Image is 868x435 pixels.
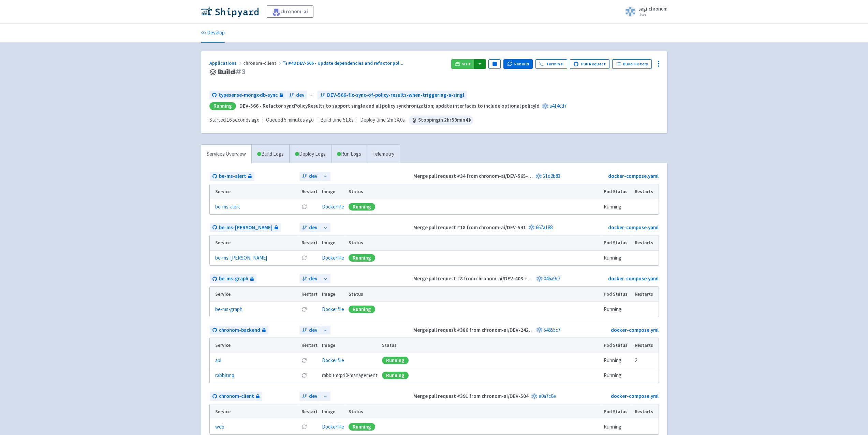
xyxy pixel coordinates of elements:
th: Image [320,404,346,419]
a: chronom-ai [267,5,314,18]
span: Build time [320,116,342,124]
th: Restart [299,404,320,419]
span: chronom-backend [219,326,260,334]
div: Running [382,357,409,364]
div: Running [382,372,409,379]
div: Running [349,254,375,262]
span: be-ms-[PERSON_NAME] [219,224,273,232]
td: 2 [632,353,658,368]
a: a414cd7 [549,103,567,109]
td: Running [601,368,632,383]
th: Image [320,338,380,353]
th: Pod Status [601,235,632,250]
a: Services Overview [201,145,251,164]
a: Develop [201,24,225,43]
a: dev [299,326,320,335]
span: dev [309,392,317,400]
th: Service [210,235,299,250]
div: Running [209,102,236,110]
a: docker-compose.yml [611,393,659,399]
span: be-ms-graph [219,275,248,283]
td: Running [601,302,632,317]
a: DEV-566-fix-sync-of-policy-results-when-triggering-a-singl [318,91,467,100]
a: chronom-client [210,392,262,401]
button: Pause [488,59,501,69]
a: Build Logs [252,145,289,164]
span: 51.8s [343,116,354,124]
a: Run Logs [331,145,367,164]
span: dev [309,326,317,334]
a: dev [299,274,320,283]
time: 5 minutes ago [284,116,314,123]
div: Running [349,203,375,211]
a: Dockerfile [322,306,344,312]
th: Image [320,235,346,250]
th: Status [346,404,601,419]
a: 21d2b83 [543,173,560,179]
div: Running [349,423,375,431]
span: DEV-566-fix-sync-of-policy-results-when-triggering-a-singl [327,91,464,99]
th: Restarts [632,404,658,419]
th: Restart [299,287,320,302]
span: Build [218,68,246,76]
button: Restart pod [301,204,307,209]
img: Shipyard logo [201,6,259,17]
span: dev [309,172,317,180]
strong: Merge pull request #386 from chronom-ai/DEV-242-scan-azure-cosmos-db [413,327,583,333]
th: Image [320,184,346,199]
div: Running [349,306,375,313]
a: be-ms-alert [215,203,240,211]
a: be-ms-graph [215,306,242,313]
td: Running [601,353,632,368]
a: dev [299,172,320,181]
th: Status [346,184,601,199]
a: docker-compose.yml [611,327,659,333]
span: sagi-chronom [638,5,667,12]
strong: DEV-566 - Refactor syncPolicyResults to support single and all policy synchronization; update int... [239,103,540,109]
a: Dockerfile [322,254,344,261]
a: Deploy Logs [289,145,331,164]
a: Visit [451,59,474,69]
th: Pod Status [601,184,632,199]
time: 16 seconds ago [227,116,260,123]
a: 046a9c7 [544,275,560,282]
a: be-ms-alert [210,172,254,181]
button: Restart pod [301,424,307,430]
span: chronom-client [243,60,283,66]
span: dev [309,275,317,283]
a: rabbitmq [215,372,234,379]
a: chronom-backend [210,326,268,335]
a: docker-compose.yaml [608,173,659,179]
th: Status [380,338,601,353]
span: dev [309,224,317,232]
a: Applications [209,60,243,66]
a: be-ms-graph [210,274,256,283]
span: Visit [462,61,471,67]
td: Running [601,250,632,265]
a: dev [299,223,320,232]
span: Started [209,116,260,123]
a: Terminal [535,59,567,69]
span: be-ms-alert [219,172,246,180]
a: dev [286,91,307,100]
span: dev [296,91,304,99]
button: Rebuild [503,59,533,69]
td: Running [601,199,632,214]
a: Dockerfile [322,423,344,430]
th: Service [210,338,299,353]
a: api [215,357,221,364]
th: Pod Status [601,338,632,353]
span: typesense-mongodb-sync [219,91,278,99]
a: Dockerfile [322,203,344,210]
button: Restart pod [301,307,307,312]
span: #48 DEV-566 - Update dependencies and refactor pol ... [288,60,403,66]
a: e0a7c0e [539,393,556,399]
div: · · · [209,115,473,125]
span: 2m 34.0s [387,116,405,124]
th: Status [346,287,601,302]
a: docker-compose.yaml [608,224,659,231]
th: Pod Status [601,404,632,419]
a: Telemetry [367,145,400,164]
strong: Merge pull request #391 from chronom-ai/DEV-504 [413,393,529,399]
span: # 3 [235,67,246,77]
